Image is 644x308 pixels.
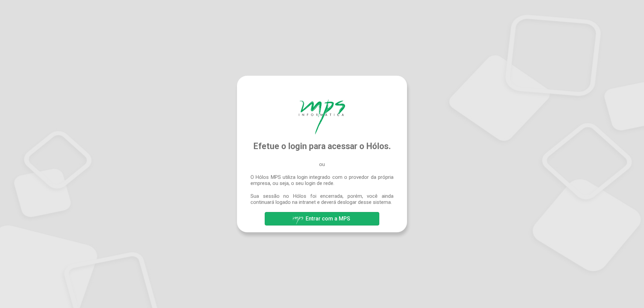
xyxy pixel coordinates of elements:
span: Efetue o login para acessar o Hólos. [253,141,391,151]
span: ou [319,161,325,167]
button: Entrar com a MPS [265,212,379,226]
img: Hólos Mps Digital [299,99,345,135]
span: O Hólos MPS utiliza login integrado com o provedor da própria empresa, ou seja, o seu login de rede. [251,174,393,186]
span: Sua sessão no Hólos foi encerrada, porém, você ainda continuará logado na intranet e deverá deslo... [251,193,393,205]
span: Entrar com a MPS [306,215,350,222]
